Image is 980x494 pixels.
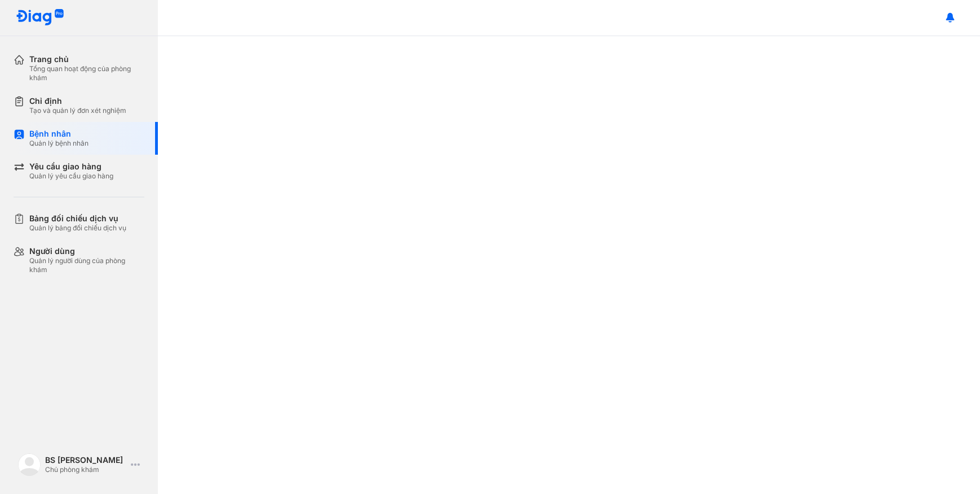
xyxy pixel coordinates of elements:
[45,455,126,465] div: BS [PERSON_NAME]
[29,64,144,82] div: Tổng quan hoạt động của phòng khám
[29,161,113,172] div: Yêu cầu giao hàng
[29,96,126,106] div: Chỉ định
[29,256,144,274] div: Quản lý người dùng của phòng khám
[18,453,41,476] img: logo
[45,465,126,474] div: Chủ phòng khám
[29,139,89,148] div: Quản lý bệnh nhân
[29,129,89,139] div: Bệnh nhân
[29,224,126,233] div: Quản lý bảng đối chiếu dịch vụ
[29,172,113,181] div: Quản lý yêu cầu giao hàng
[29,246,144,256] div: Người dùng
[29,54,144,64] div: Trang chủ
[29,106,126,115] div: Tạo và quản lý đơn xét nghiệm
[16,9,64,27] img: logo
[29,213,126,224] div: Bảng đối chiếu dịch vụ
